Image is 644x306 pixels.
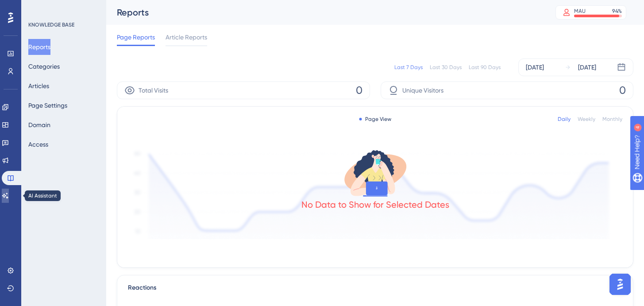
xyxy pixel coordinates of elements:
[356,83,362,97] span: 0
[394,64,423,71] div: Last 7 Days
[602,116,622,123] div: Monthly
[359,116,391,123] div: Page View
[619,83,626,97] span: 0
[28,136,48,152] button: Access
[21,2,55,13] span: Need Help?
[117,32,155,43] span: Page Reports
[558,116,571,123] div: Daily
[526,62,544,73] div: [DATE]
[612,8,622,15] div: 94 %
[166,32,207,43] span: Article Reports
[128,283,622,293] div: Reactions
[28,21,74,28] div: KNOWLEDGE BASE
[117,6,533,19] div: Reports
[28,78,49,94] button: Articles
[301,198,449,211] div: No Data to Show for Selected Dates
[28,58,60,74] button: Categories
[469,64,501,71] div: Last 90 Days
[578,62,596,73] div: [DATE]
[62,4,64,12] div: 4
[607,271,633,298] iframe: UserGuiding AI Assistant Launcher
[28,39,50,55] button: Reports
[402,85,443,96] span: Unique Visitors
[430,64,462,71] div: Last 30 Days
[139,85,168,96] span: Total Visits
[28,97,67,113] button: Page Settings
[28,117,50,133] button: Domain
[578,116,595,123] div: Weekly
[574,8,586,15] div: MAU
